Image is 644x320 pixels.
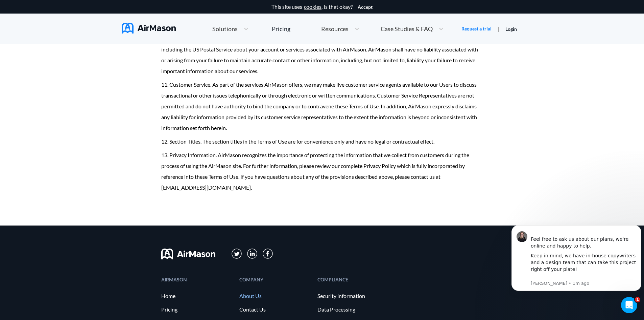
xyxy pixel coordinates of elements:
a: About Us [239,293,311,299]
iframe: Intercom live chat [621,297,637,313]
img: svg+xml;base64,PD94bWwgdmVyc2lvbj0iMS4wIiBlbmNvZGluZz0iVVRGLTgiPz4KPHN2ZyB3aWR0aD0iMzFweCIgaGVpZ2... [247,249,258,259]
a: Login [505,26,517,32]
iframe: Intercom notifications message [509,215,644,302]
div: COMPLIANCE [317,277,389,282]
div: AIRMASON [161,277,233,282]
img: AirMason Logo [122,23,176,34]
a: Data Processing [317,306,389,313]
a: Security information [317,293,389,299]
img: svg+xml;base64,PHN2ZyB3aWR0aD0iMTYwIiBoZWlnaHQ9IjMyIiB2aWV3Qm94PSIwIDAgMTYwIDMyIiBmaWxsPSJub25lIi... [161,249,215,259]
img: svg+xml;base64,PD94bWwgdmVyc2lvbj0iMS4wIiBlbmNvZGluZz0iVVRGLTgiPz4KPHN2ZyB3aWR0aD0iMzBweCIgaGVpZ2... [263,249,273,259]
span: Case Studies & FAQ [381,26,433,32]
a: Home [161,293,233,299]
span: 1 [635,297,640,302]
a: Contact Us [239,306,311,313]
button: Accept cookies [358,4,373,10]
span: Solutions [212,26,238,32]
div: Pricing [272,26,290,32]
a: cookies [304,4,321,10]
a: Pricing [272,23,290,35]
a: Pricing [161,306,233,313]
a: Request a trial [461,25,492,32]
span: | [498,25,499,32]
span: Resources [321,26,349,32]
div: COMPANY [239,277,311,282]
img: svg+xml;base64,PD94bWwgdmVyc2lvbj0iMS4wIiBlbmNvZGluZz0iVVRGLTgiPz4KPHN2ZyB3aWR0aD0iMzFweCIgaGVpZ2... [232,249,242,259]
